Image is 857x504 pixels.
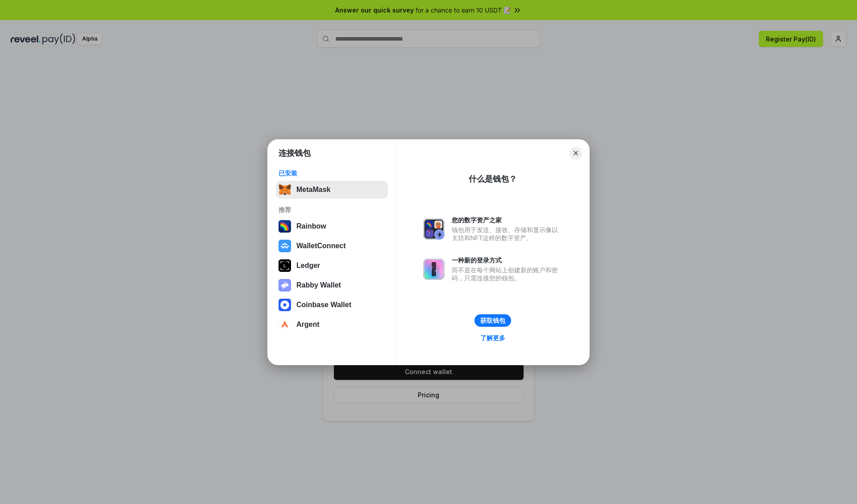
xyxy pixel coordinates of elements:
[480,317,505,325] div: 获取钱包
[276,257,388,275] button: Ledger
[423,218,445,240] img: svg+xml,%3Csvg%20xmlns%3D%22http%3A%2F%2Fwww.w3.org%2F2000%2Fsvg%22%20fill%3D%22none%22%20viewBox...
[276,296,388,314] button: Coinbase Wallet
[296,301,351,309] div: Coinbase Wallet
[570,147,582,159] button: Close
[279,169,385,177] div: 已安装
[474,314,511,327] button: 获取钱包
[279,206,385,214] div: 推荐
[279,220,291,233] img: svg+xml,%3Csvg%20width%3D%22120%22%20height%3D%22120%22%20viewBox%3D%220%200%20120%20120%22%20fil...
[469,174,517,184] div: 什么是钱包？
[276,237,388,255] button: WalletConnect
[276,181,388,199] button: MetaMask
[279,279,291,292] img: svg+xml,%3Csvg%20xmlns%3D%22http%3A%2F%2Fwww.w3.org%2F2000%2Fsvg%22%20fill%3D%22none%22%20viewBox...
[296,222,326,230] div: Rainbow
[296,281,341,289] div: Rabby Wallet
[480,334,505,342] div: 了解更多
[296,186,330,194] div: MetaMask
[279,318,291,331] img: svg+xml,%3Csvg%20width%3D%2228%22%20height%3D%2228%22%20viewBox%3D%220%200%2028%2028%22%20fill%3D...
[276,316,388,333] button: Argent
[279,148,311,158] h1: 连接钱包
[452,256,562,264] div: 一种新的登录方式
[475,332,511,344] a: 了解更多
[423,258,445,280] img: svg+xml,%3Csvg%20xmlns%3D%22http%3A%2F%2Fwww.w3.org%2F2000%2Fsvg%22%20fill%3D%22none%22%20viewBox...
[279,240,291,252] img: svg+xml,%3Csvg%20width%3D%2228%22%20height%3D%2228%22%20viewBox%3D%220%200%2028%2028%22%20fill%3D...
[452,266,562,282] div: 而不是在每个网站上创建新的账户和密码，只需连接您的钱包。
[296,262,320,270] div: Ledger
[296,321,320,329] div: Argent
[452,226,562,242] div: 钱包用于发送、接收、存储和显示像以太坊和NFT这样的数字资产。
[276,276,388,294] button: Rabby Wallet
[276,217,388,235] button: Rainbow
[452,216,562,224] div: 您的数字资产之家
[279,299,291,311] img: svg+xml,%3Csvg%20width%3D%2228%22%20height%3D%2228%22%20viewBox%3D%220%200%2028%2028%22%20fill%3D...
[279,183,291,196] img: svg+xml,%3Csvg%20fill%3D%22none%22%20height%3D%2233%22%20viewBox%3D%220%200%2035%2033%22%20width%...
[296,242,346,250] div: WalletConnect
[279,259,291,272] img: svg+xml,%3Csvg%20xmlns%3D%22http%3A%2F%2Fwww.w3.org%2F2000%2Fsvg%22%20width%3D%2228%22%20height%3...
